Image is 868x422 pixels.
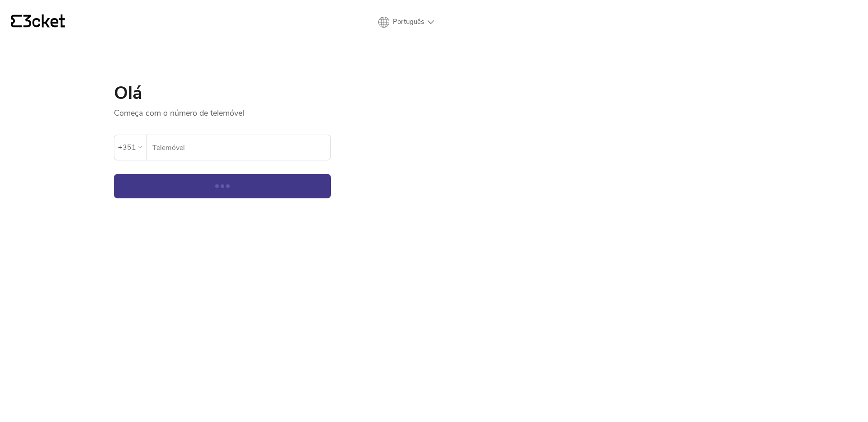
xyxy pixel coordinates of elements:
[11,15,22,28] g: {' '}
[152,135,330,160] input: Telemóvel
[114,102,331,118] p: Começa com o número de telemóvel
[118,141,136,154] div: +351
[146,135,330,160] label: Telemóvel
[114,174,331,198] button: Continuar
[114,84,331,102] h1: Olá
[11,14,65,30] a: {' '}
